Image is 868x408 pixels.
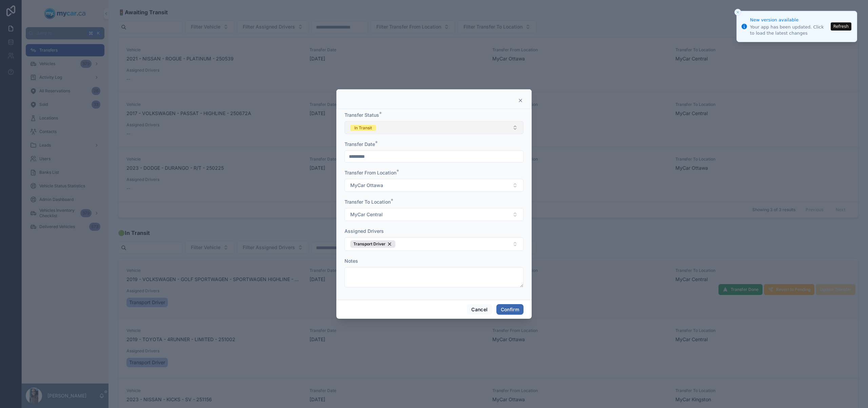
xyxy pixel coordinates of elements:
button: Confirm [496,304,524,315]
button: Select Button [344,208,524,221]
span: Transfer Date [344,141,375,147]
span: Assigned Drivers [344,228,384,234]
span: Transfer From Location [344,170,396,175]
div: New version available [750,17,829,23]
button: Cancel [467,304,492,315]
span: MyCar Ottawa [350,182,383,189]
button: Unselect 88 [350,240,395,248]
span: Transport Driver [353,241,386,247]
span: Transfer To Location [344,199,391,205]
span: MyCar Central [350,211,383,218]
button: Select Button [344,179,524,192]
span: Transfer Status [344,112,379,118]
button: Select Button [344,121,524,134]
div: Your app has been updated. Click to load the latest changes [750,24,829,36]
button: Refresh [831,22,851,31]
button: Select Button [344,237,524,251]
div: In Transit [354,125,372,131]
span: Notes [344,258,358,264]
button: Close toast [734,9,741,16]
